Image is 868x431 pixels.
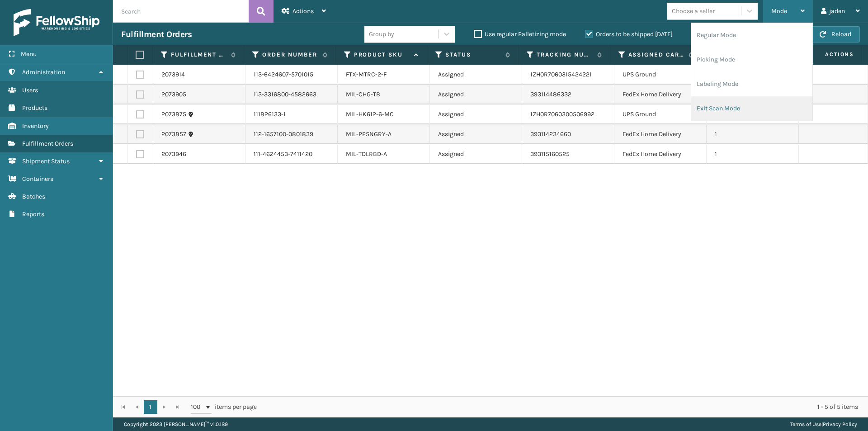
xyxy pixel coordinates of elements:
a: MIL-CHG-TB [346,90,380,98]
a: MIL-HK612-6-MC [346,110,394,118]
div: Group by [369,29,394,39]
a: MIL-TDLRBD-A [346,150,387,158]
a: 2073914 [161,70,185,79]
td: 112-1657100-0801839 [245,124,338,144]
span: Shipment Status [22,157,70,165]
a: MIL-PPSNGRY-A [346,130,392,138]
td: UPS Ground [614,104,707,124]
span: Users [22,86,38,94]
img: logo [14,9,99,36]
span: Inventory [22,122,49,130]
span: Reports [22,210,44,218]
td: 113-6424607-5701015 [245,65,338,85]
a: 1 [144,400,157,414]
a: 1ZH0R7060315424221 [530,71,592,78]
td: Assigned [430,85,522,104]
td: 111826133-1 [245,104,338,124]
a: Privacy Policy [823,421,857,427]
a: 2073946 [161,150,186,159]
td: FedEx Home Delivery [614,144,707,164]
a: 393114234660 [530,130,571,138]
span: 100 [191,403,204,412]
span: Mode [771,7,787,15]
div: Choose a seller [672,6,715,16]
td: 113-3316800-4582663 [245,85,338,104]
button: Reload [811,26,860,43]
td: Assigned [430,104,522,124]
span: Containers [22,175,53,183]
span: Fulfillment Orders [22,140,73,147]
label: Use regular Palletizing mode [474,30,566,38]
label: Fulfillment Order Id [171,51,226,59]
td: FedEx Home Delivery [614,85,707,104]
p: Copyright 2023 [PERSON_NAME]™ v 1.0.189 [124,417,228,431]
a: 393114486332 [530,90,571,98]
td: 1 [707,124,799,144]
a: 2073905 [161,90,186,99]
td: 111-4624453-7411420 [245,144,338,164]
a: 2073875 [161,110,186,119]
label: Assigned Carrier Service [628,51,684,59]
div: | [790,417,857,431]
span: Administration [22,68,65,76]
label: Product SKU [354,51,410,59]
li: Labeling Mode [691,72,812,96]
label: Orders to be shipped [DATE] [585,30,673,38]
td: Assigned [430,65,522,85]
span: Menu [21,50,37,58]
label: Status [445,51,501,59]
td: Assigned [430,144,522,164]
div: 1 - 5 of 5 items [269,403,858,412]
td: FedEx Home Delivery [614,124,707,144]
h3: Fulfillment Orders [121,29,192,40]
a: Terms of Use [790,421,821,427]
span: Products [22,104,47,112]
li: Picking Mode [691,47,812,72]
a: 2073857 [161,130,186,139]
a: 393115160525 [530,150,570,158]
td: Assigned [430,124,522,144]
a: FTX-MTRC-2-F [346,71,387,78]
a: 1ZH0R7060300506992 [530,110,594,118]
span: Actions [292,7,314,15]
td: 1 [707,144,799,164]
label: Order Number [262,51,318,59]
td: UPS Ground [614,65,707,85]
span: Batches [22,193,45,200]
span: Actions [796,47,859,62]
li: Exit Scan Mode [691,96,812,121]
label: Tracking Number [537,51,592,59]
li: Regular Mode [691,23,812,47]
span: items per page [191,400,257,414]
